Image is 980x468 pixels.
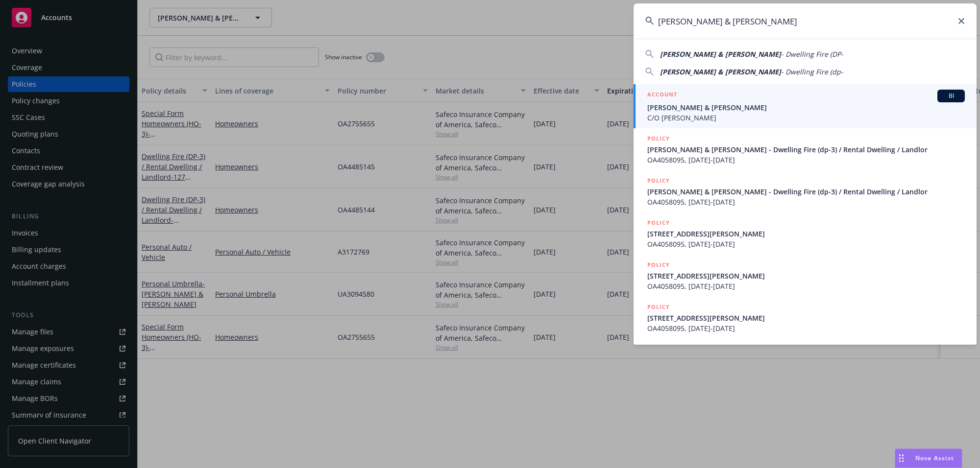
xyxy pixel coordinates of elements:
[647,239,965,249] span: OA4058095, [DATE]-[DATE]
[634,3,977,39] input: Search...
[895,448,962,468] button: Nova Assist
[895,449,907,468] div: Drag to move
[915,454,954,462] span: Nova Assist
[647,313,965,323] span: [STREET_ADDRESS][PERSON_NAME]
[647,260,670,270] h5: POLICY
[941,92,961,100] span: BI
[634,297,977,339] a: POLICY[STREET_ADDRESS][PERSON_NAME]OA4058095, [DATE]-[DATE]
[647,218,670,228] h5: POLICY
[781,49,843,59] span: - Dwelling Fire (DP-
[647,302,670,312] h5: POLICY
[647,90,677,101] h5: ACCOUNT
[647,134,670,143] h5: POLICY
[647,229,965,239] span: [STREET_ADDRESS][PERSON_NAME]
[634,84,977,128] a: ACCOUNTBI[PERSON_NAME] & [PERSON_NAME]C/O [PERSON_NAME]
[647,271,965,281] span: [STREET_ADDRESS][PERSON_NAME]
[634,212,977,255] a: POLICY[STREET_ADDRESS][PERSON_NAME]OA4058095, [DATE]-[DATE]
[647,144,965,155] span: [PERSON_NAME] & [PERSON_NAME] - Dwelling Fire (dp-3) / Rental Dwelling / Landlor
[647,113,965,123] span: C/O [PERSON_NAME]
[647,102,965,113] span: [PERSON_NAME] & [PERSON_NAME]
[781,67,843,76] span: - Dwelling Fire (dp-
[647,187,965,197] span: [PERSON_NAME] & [PERSON_NAME] - Dwelling Fire (dp-3) / Rental Dwelling / Landlor
[647,197,965,207] span: OA4058095, [DATE]-[DATE]
[647,281,965,291] span: OA4058095, [DATE]-[DATE]
[647,323,965,333] span: OA4058095, [DATE]-[DATE]
[647,176,670,186] h5: POLICY
[634,128,977,170] a: POLICY[PERSON_NAME] & [PERSON_NAME] - Dwelling Fire (dp-3) / Rental Dwelling / LandlorOA4058095, ...
[634,170,977,212] a: POLICY[PERSON_NAME] & [PERSON_NAME] - Dwelling Fire (dp-3) / Rental Dwelling / LandlorOA4058095, ...
[660,67,781,76] span: [PERSON_NAME] & [PERSON_NAME]
[634,255,977,297] a: POLICY[STREET_ADDRESS][PERSON_NAME]OA4058095, [DATE]-[DATE]
[647,155,965,165] span: OA4058095, [DATE]-[DATE]
[660,49,781,59] span: [PERSON_NAME] & [PERSON_NAME]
